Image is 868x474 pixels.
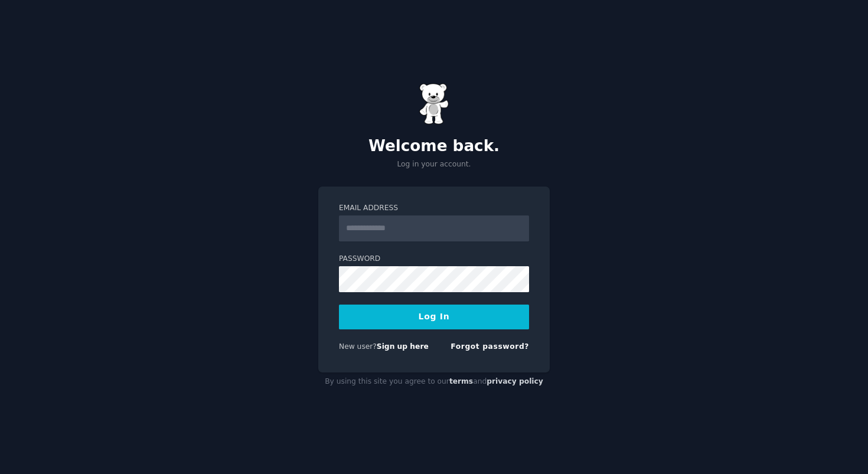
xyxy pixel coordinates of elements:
a: Sign up here [377,342,429,351]
img: Gummy Bear [419,83,449,125]
h2: Welcome back. [318,137,550,156]
a: Forgot password? [451,342,529,351]
a: privacy policy [487,377,543,385]
label: Password [339,254,529,264]
a: terms [449,377,473,385]
p: Log in your account. [318,159,550,170]
button: Log In [339,305,529,329]
div: By using this site you agree to our and [318,372,550,391]
label: Email Address [339,203,529,214]
span: New user? [339,342,377,351]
